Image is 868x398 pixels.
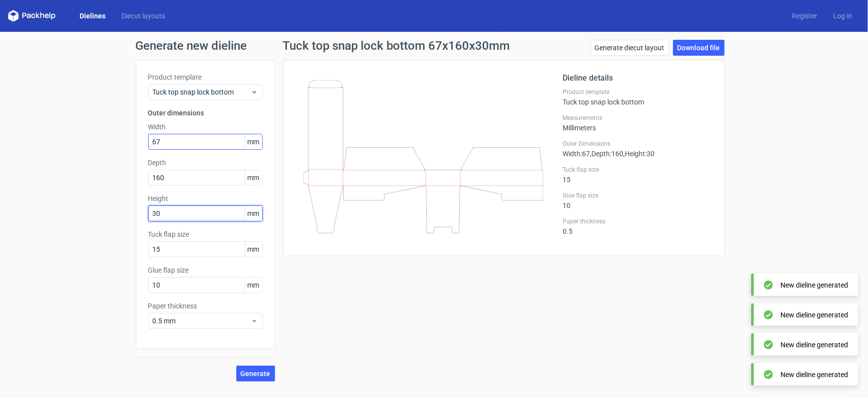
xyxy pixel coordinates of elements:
div: New dieline generated [780,340,848,350]
a: Dielines [72,11,113,21]
div: New dieline generated [780,280,848,290]
label: Glue flap size [148,265,263,275]
span: mm [245,242,262,257]
div: 15 [563,166,712,184]
label: Outer Dimensions [563,140,712,148]
span: mm [245,134,262,149]
span: , Height : 30 [624,150,655,158]
a: Download file [673,40,725,56]
a: Register [784,11,825,21]
label: Product template [563,88,712,96]
label: Measurements [563,114,712,122]
label: Product template [148,72,263,82]
span: , Depth : 160 [590,150,624,158]
h1: Generate new dieline [136,40,733,52]
div: New dieline generated [780,370,848,380]
label: Paper thickness [563,217,712,225]
span: Width : 67 [563,150,590,158]
span: mm [245,206,262,221]
label: Glue flap size [563,192,712,199]
h2: Dieline details [563,72,712,84]
label: Paper thickness [148,301,263,311]
label: Width [148,122,263,132]
div: Tuck top snap lock bottom [563,88,712,106]
a: Log in [825,11,860,21]
h3: Outer dimensions [148,108,263,118]
div: 10 [563,192,712,209]
h1: Tuck top snap lock bottom 67x160x30mm [283,40,510,52]
a: Generate diecut layout [590,40,669,56]
label: Tuck flap size [563,166,712,174]
div: New dieline generated [780,310,848,320]
span: mm [245,170,262,185]
span: Generate [241,370,271,377]
button: Generate [236,366,275,382]
div: Millimeters [563,114,712,132]
label: Depth [148,158,263,168]
a: Diecut layouts [113,11,173,21]
span: 0.5 mm [153,316,251,326]
span: mm [245,278,262,293]
span: Tuck top snap lock bottom [153,87,251,97]
label: Tuck flap size [148,229,263,239]
div: 0.5 [563,217,712,235]
label: Height [148,194,263,203]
